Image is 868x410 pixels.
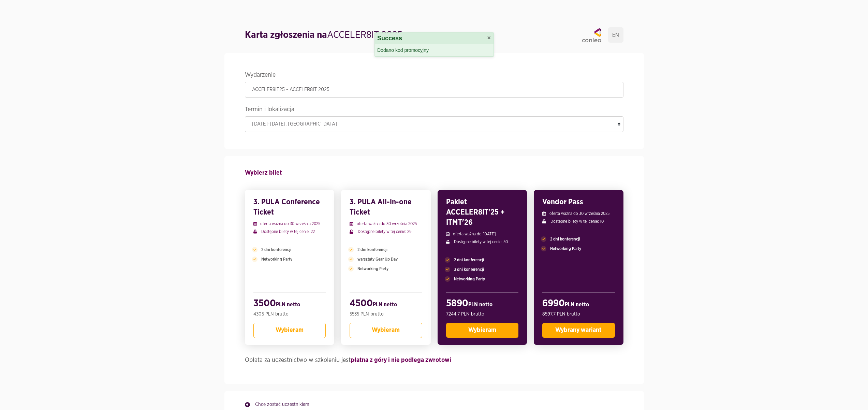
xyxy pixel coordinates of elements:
strong: Karta zgłoszenia na [245,30,327,40]
p: Dostępne bilety w tej cenie: 29 [350,229,422,235]
button: Wybrany wariant [542,323,615,338]
span: Networking Party [357,266,388,272]
span: Wybrany wariant [555,327,602,333]
h2: 4500 [350,298,422,311]
span: warsztaty Gear Up Day [357,256,398,262]
span: PLN netto [373,302,397,307]
h3: Pakiet ACCELER8IT'25 + ITMT'26 [446,197,519,228]
span: Networking Party [261,256,292,262]
span: PLN netto [468,302,492,307]
span: Networking Party [550,246,581,252]
h3: 3. PULA Conference Ticket [253,197,326,217]
h4: Wybierz bilet [245,166,623,180]
p: oferta ważna do [DATE] [446,231,519,237]
p: Dostępne bilety w tej cenie: 50 [446,239,519,245]
h4: Opłata za uczestnictwo w szkoleniu jest [245,355,623,365]
h3: 3. PULA All-in-one Ticket [350,197,422,217]
div: Dodano kod promocyjny [375,44,494,56]
button: Close [487,35,491,41]
input: ACCELER8IT25 - ACCELER8IT 2025 [245,82,623,98]
p: Dostępne bilety w tej cenie: 22 [253,229,326,235]
button: Wybieram [350,323,422,338]
p: Dostępne bilety w tej cenie: 10 [542,218,615,224]
h2: 5890 [446,298,519,311]
p: oferta ważna do 30 września 2025 [542,210,615,217]
p: 5535 PLN brutto [350,311,422,318]
button: Wybieram [253,323,326,338]
p: oferta ważna do 30 września 2025 [253,221,326,227]
button: Wybieram [446,323,519,338]
h2: 3500 [253,298,326,311]
span: 2 dni konferencji [357,247,387,253]
a: EN [608,27,623,43]
label: Chcę zostać uczestnikiem [250,401,309,408]
span: 3 dni konferencji [454,266,484,273]
span: PLN netto [276,302,300,307]
p: 4305 PLN brutto [253,311,326,318]
h2: 6990 [542,298,615,311]
h1: ACCELER8IT 2025 [245,28,402,42]
legend: Wydarzenie [245,70,623,82]
span: 2 dni konferencji [454,257,484,263]
span: Wybieram [372,327,400,333]
h3: Vendor Pass [542,197,615,207]
p: 8597.7 PLN brutto [542,311,615,318]
span: PLN netto [565,302,589,307]
strong: Success [377,34,402,43]
span: Wybieram [468,327,496,333]
span: Wybieram [276,327,304,333]
span: 2 dni konferencji [261,247,291,253]
strong: płatna z góry i nie podlega zwrotowi [351,357,451,363]
span: 2 dni konferencji [550,236,580,242]
legend: Termin i lokalizacja [245,104,623,116]
span: Networking Party [454,276,485,282]
p: oferta ważna do 30 września 2025 [350,221,422,227]
p: 7244.7 PLN brutto [446,311,519,318]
